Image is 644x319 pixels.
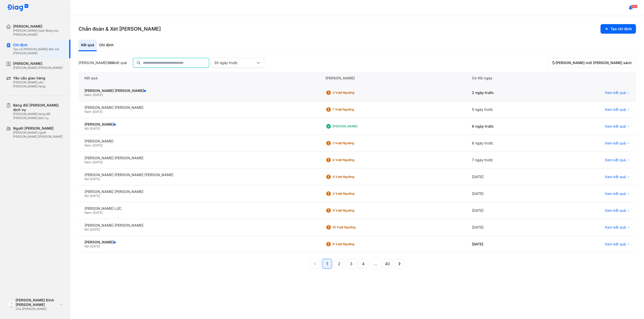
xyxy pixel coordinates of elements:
div: [PERSON_NAME] [85,139,313,143]
div: [PERSON_NAME] [85,122,313,127]
div: 3 Vượt ngưỡng [333,192,373,196]
div: Tạo và [PERSON_NAME] đơn xét [PERSON_NAME] [13,47,64,55]
span: [PERSON_NAME] mới [PERSON_NAME] sách [555,61,632,65]
span: 1124 [631,5,637,8]
span: - [91,211,93,215]
button: 40 [382,259,392,269]
div: Người [PERSON_NAME] [13,126,64,131]
div: 8 Vượt ngưỡng [333,242,373,246]
span: - [89,177,90,181]
span: Xem kết quả [605,107,626,112]
div: [PERSON_NAME] [PERSON_NAME] [PERSON_NAME] [85,173,313,177]
span: - [91,110,93,114]
div: [DATE] [466,219,547,236]
div: [PERSON_NAME] người [PERSON_NAME] [PERSON_NAME] [13,131,64,139]
div: 5 ngày trước [466,101,547,118]
div: [DATE] [466,236,547,253]
button: 2 [334,259,344,269]
img: logo [7,4,29,12]
span: Nữ [85,127,89,130]
button: 1 [322,259,332,269]
span: - [91,93,93,97]
span: - [89,194,90,198]
span: [DATE] [93,160,103,164]
span: [DATE] [90,244,100,248]
div: [PERSON_NAME] [PERSON_NAME] [85,88,313,93]
span: Nam [85,143,91,147]
span: [DATE] [93,143,103,147]
span: ... [374,261,377,267]
div: 30 ngày trước [214,61,255,65]
div: 4 Vượt ngưỡng [333,175,373,179]
span: Xem kết quả [605,90,626,95]
span: - [89,127,90,130]
span: Xem kết quả [605,158,626,162]
div: Chỉ định [13,43,64,47]
span: [DATE] [90,177,100,181]
div: [PERSON_NAME] [PERSON_NAME] [13,66,63,70]
span: - [89,244,90,248]
div: Có KQ ngày [466,72,547,84]
span: Xem kết quả [605,175,626,179]
div: [PERSON_NAME] kết quả [78,61,127,65]
div: [PERSON_NAME] bảng đối [PERSON_NAME] dịch vụ [13,112,64,120]
div: 2 ngày trước [466,84,547,101]
div: 7 Vượt ngưỡng [333,108,373,112]
div: Kết quả [78,40,97,51]
div: [PERSON_NAME] [319,72,466,84]
span: Xem kết quả [605,124,626,129]
span: Nữ [85,177,89,181]
span: Xem kết quả [605,225,626,230]
div: 2 Vượt ngưỡng [333,141,373,145]
span: Nam [85,211,91,215]
span: [DATE] [93,211,103,215]
span: 398 [107,61,114,65]
div: Chỉ định [97,40,116,51]
span: [DATE] [90,127,100,130]
span: Xem kết quả [605,191,626,196]
div: 4 Vượt ngưỡng [333,158,373,162]
div: [PERSON_NAME] [333,124,373,128]
div: [PERSON_NAME] [PERSON_NAME] [85,156,313,160]
div: 10 Vượt ngưỡng [333,225,373,229]
div: [PERSON_NAME] [PERSON_NAME] [85,189,313,194]
span: [DATE] [90,194,100,198]
div: [PERSON_NAME] Đình [PERSON_NAME] [16,298,58,307]
h3: Chẩn đoán & Xét [PERSON_NAME] [78,25,161,32]
div: [PERSON_NAME] LỰC [85,206,313,211]
div: 4 Vượt ngưỡng [333,208,373,212]
span: Nữ [85,228,89,231]
div: Yêu cầu giao hàng [13,76,64,80]
div: 6 ngày trước [466,118,547,135]
span: Nam [85,93,91,97]
div: [DATE] [466,202,547,219]
div: Kết quả [78,72,319,84]
div: [PERSON_NAME] yêu [PERSON_NAME] hàng [13,80,64,88]
span: 2 [338,261,340,267]
span: - [89,228,90,231]
span: Xem kết quả [605,242,626,246]
button: 4 [358,259,368,269]
button: 3 [346,259,356,269]
div: [DATE] [466,185,547,202]
div: 3 Vượt ngưỡng [333,91,373,95]
button: Tạo chỉ định [600,24,636,34]
span: - [91,160,93,164]
img: logo [8,301,16,308]
div: 6 ngày trước [466,135,547,152]
div: [PERSON_NAME] [85,240,313,244]
span: 40 [385,261,390,267]
span: [DATE] [93,93,103,97]
span: Nữ [85,244,89,248]
div: Bảng đối [PERSON_NAME] dịch vụ [13,103,64,112]
span: Nam [85,110,91,114]
div: [PERSON_NAME] hoạt động của [PERSON_NAME] [13,29,64,37]
div: [PERSON_NAME] [13,24,64,29]
button: ... [370,259,380,269]
span: Nữ [85,194,89,198]
span: Xem kết quả [605,208,626,213]
span: 4 [362,261,365,267]
span: Nam [85,160,91,164]
div: [PERSON_NAME] [13,61,63,66]
span: [DATE] [93,110,103,114]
